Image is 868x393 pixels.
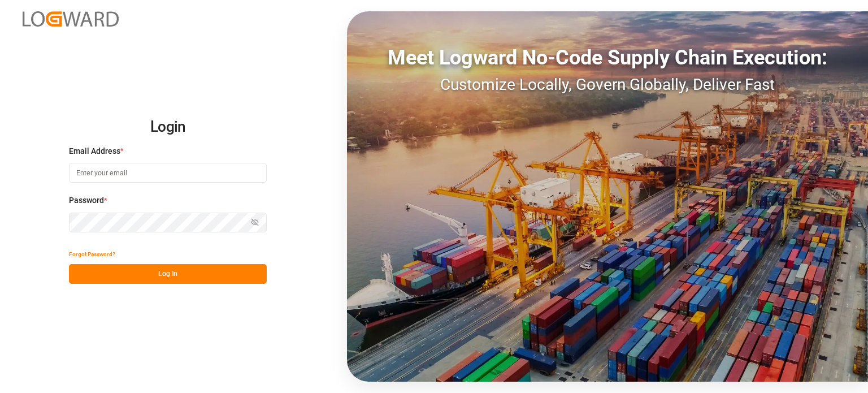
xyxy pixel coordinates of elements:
[347,42,868,73] div: Meet Logward No-Code Supply Chain Execution:
[69,109,267,145] h2: Login
[23,11,119,27] img: Logward_new_orange.png
[69,244,115,264] button: Forgot Password?
[69,145,120,157] span: Email Address
[69,163,267,183] input: Enter your email
[69,264,267,284] button: Log In
[69,195,104,206] span: Password
[347,73,868,97] div: Customize Locally, Govern Globally, Deliver Fast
